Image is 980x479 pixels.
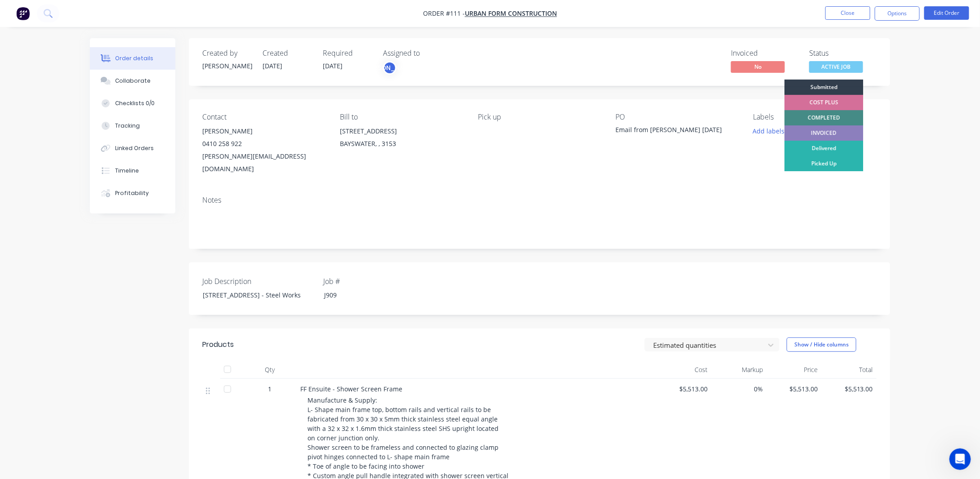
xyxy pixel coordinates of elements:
div: Notes [202,196,877,204]
div: [STREET_ADDRESS]BAYSWATER, , 3153 [340,125,463,154]
div: COMPLETED [784,110,863,125]
div: PO [615,113,739,121]
button: Linked Orders [90,137,175,160]
button: Checklists 0/0 [90,92,175,115]
div: INVOICED [784,125,863,141]
div: Collaborate [115,77,151,85]
div: Labels [753,113,877,121]
div: Pick up [478,113,601,121]
button: Timeline [90,160,175,182]
div: Invoiced [731,49,798,58]
span: No [731,61,785,72]
div: 0410 258 922 [202,137,325,150]
button: Add labels [748,125,789,137]
span: $5,513.00 [770,384,818,394]
div: Tracking [115,122,140,130]
div: Delivered [784,141,863,156]
button: Options [875,6,920,21]
div: Bill to [340,113,463,121]
span: [DATE] [263,62,282,70]
button: Tracking [90,115,175,137]
div: [PERSON_NAME][EMAIL_ADDRESS][DOMAIN_NAME] [202,150,325,175]
div: [STREET_ADDRESS] - Steel Works [196,288,308,302]
button: Profitability [90,182,175,204]
div: Status [809,49,877,58]
div: [PERSON_NAME] [202,61,252,71]
div: Qty [243,361,297,379]
label: Job Description [202,276,315,287]
button: Collaborate [90,70,175,92]
div: Created by [202,49,252,58]
div: [PERSON_NAME] [202,125,325,137]
div: Profitability [115,189,149,197]
div: [STREET_ADDRESS] [340,125,463,137]
span: $5,513.00 [825,384,873,394]
button: [PERSON_NAME] [383,61,396,75]
div: Products [202,339,234,350]
img: Factory [16,7,30,20]
span: Order #111 - [423,9,465,18]
div: BAYSWATER, , 3153 [340,137,463,150]
label: Job # [323,276,436,287]
iframe: Intercom live chat [949,448,971,470]
div: Markup [712,361,767,379]
span: FF Ensuite - Shower Screen Frame [300,385,402,393]
div: Checklists 0/0 [115,99,155,107]
span: 0% [715,384,763,394]
div: Linked Orders [115,144,154,152]
div: Required [323,49,372,58]
button: Order details [90,47,175,70]
div: Total [822,361,877,379]
div: Picked Up [784,156,863,171]
div: Timeline [115,167,139,175]
div: COST PLUS [784,95,863,110]
button: Close [825,6,870,20]
div: Submitted [784,80,863,95]
div: Contact [202,113,325,121]
div: Order details [115,54,153,62]
button: Edit Order [924,6,969,20]
div: [PERSON_NAME]0410 258 922[PERSON_NAME][EMAIL_ADDRESS][DOMAIN_NAME] [202,125,325,175]
div: Price [766,361,822,379]
span: 1 [268,384,272,394]
div: J909 [317,288,429,302]
button: Show / Hide columns [787,337,856,352]
div: Created [263,49,312,58]
button: ACTIVE JOB [809,61,863,75]
div: Email from [PERSON_NAME] [DATE] [615,125,728,137]
div: Assigned to [383,49,473,58]
span: $5,513.00 [660,384,708,394]
span: [DATE] [323,62,343,70]
span: ACTIVE JOB [809,61,863,72]
div: Cost [656,361,712,379]
a: Urban Form Construction [465,9,557,18]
